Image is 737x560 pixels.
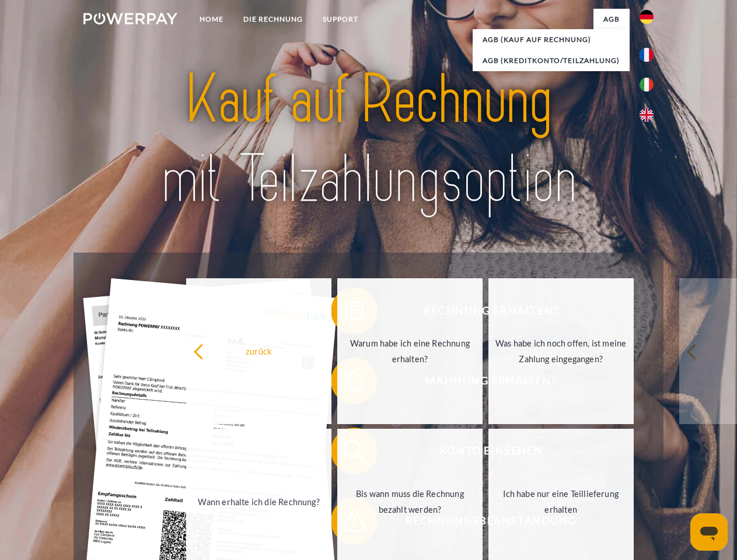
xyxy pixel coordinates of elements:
[193,494,324,509] div: Wann erhalte ich die Rechnung?
[233,9,313,30] a: DIE RECHNUNG
[344,335,476,367] div: Warum habe ich eine Rechnung erhalten?
[593,9,630,30] a: agb
[690,513,728,551] iframe: Schaltfläche zum Öffnen des Messaging-Fensters
[495,335,627,367] div: Was habe ich noch offen, ist meine Zahlung eingegangen?
[313,9,368,30] a: SUPPORT
[640,108,654,122] img: en
[640,10,654,24] img: de
[344,486,476,517] div: Bis wann muss die Rechnung bezahlt werden?
[488,278,634,424] a: Was habe ich noch offen, ist meine Zahlung eingegangen?
[83,13,177,24] img: logo-powerpay-white.svg
[640,78,654,92] img: it
[190,9,233,30] a: Home
[495,486,627,517] div: Ich habe nur eine Teillieferung erhalten
[111,56,626,223] img: title-powerpay_de.svg
[473,29,630,50] a: AGB (Kauf auf Rechnung)
[473,50,630,71] a: AGB (Kreditkonto/Teilzahlung)
[640,48,654,62] img: fr
[193,343,324,359] div: zurück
